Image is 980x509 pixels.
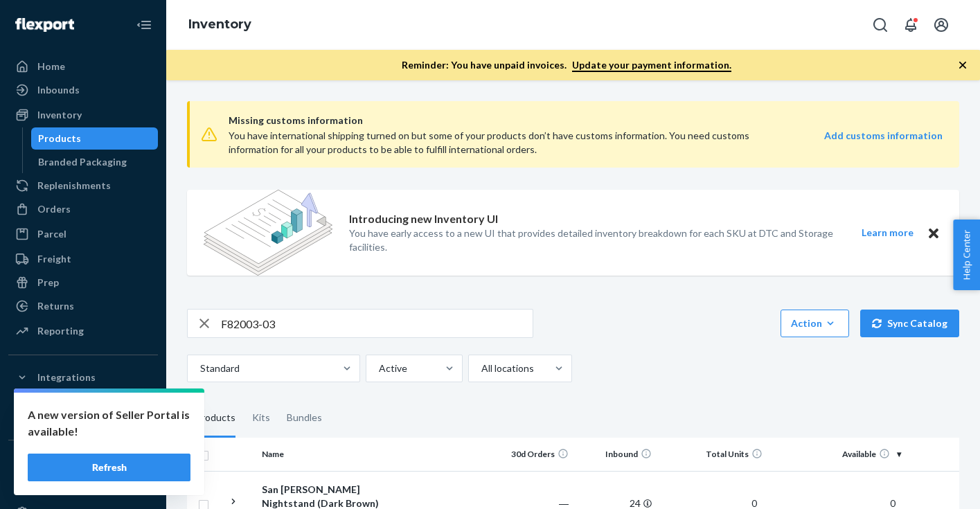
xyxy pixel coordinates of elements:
[8,175,158,197] a: Replenishments
[37,179,111,193] div: Replenishments
[491,438,574,471] th: 30d Orders
[574,438,657,471] th: Inbound
[8,320,158,342] a: Reporting
[8,223,158,245] a: Parcel
[195,399,235,438] div: Products
[37,60,65,73] div: Home
[349,211,498,227] p: Introducing new Inventory UI
[953,220,980,290] button: Help Center
[177,5,262,45] ol: breadcrumbs
[15,18,74,32] img: Flexport logo
[884,497,901,509] span: 0
[38,132,81,145] div: Products
[897,11,925,39] button: Open notifications
[28,454,190,481] button: Refresh
[31,151,159,173] a: Branded Packaging
[8,295,158,317] a: Returns
[37,252,71,266] div: Freight
[866,11,894,39] button: Open Search Box
[37,227,66,241] div: Parcel
[256,438,412,471] th: Name
[8,79,158,101] a: Inbounds
[38,155,127,169] div: Branded Packaging
[287,399,322,438] div: Bundles
[572,59,731,72] a: Update your payment information.
[480,361,481,375] input: All locations
[37,299,74,313] div: Returns
[252,399,270,438] div: Kits
[746,497,763,509] span: 0
[37,324,84,338] div: Reporting
[229,112,943,129] span: Missing customs information
[37,276,59,289] div: Prep
[221,310,533,337] input: Search inventory by name or sku
[8,418,158,434] a: Add Integration
[824,130,943,141] strong: Add customs information
[768,438,907,471] th: Available
[8,198,158,220] a: Orders
[8,271,158,294] a: Prep
[781,310,849,337] button: Action
[8,248,158,270] a: Freight
[8,390,158,412] a: Shopify
[925,224,943,242] button: Close
[8,479,158,496] a: Add Fast Tag
[188,17,251,32] a: Inventory
[8,55,158,78] a: Home
[37,83,80,97] div: Inbounds
[199,361,200,375] input: Standard
[31,127,159,150] a: Products
[402,58,731,72] p: Reminder: You have unpaid invoices.
[28,407,190,440] p: A new version of Seller Portal is available!
[37,370,96,384] div: Integrations
[229,129,800,157] div: You have international shipping turned on but some of your products don’t have customs informatio...
[349,226,836,254] p: You have early access to a new UI that provides detailed inventory breakdown for each SKU at DTC ...
[8,366,158,389] button: Integrations
[8,452,158,474] button: Fast Tags
[853,224,922,242] button: Learn more
[791,316,839,330] div: Action
[824,129,943,157] a: Add customs information
[657,438,768,471] th: Total Units
[8,104,158,126] a: Inventory
[927,11,955,39] button: Open account menu
[377,361,379,375] input: Active
[204,190,332,276] img: new-reports-banner-icon.82668bd98b6a51aee86340f2a7b77ae3.png
[130,11,158,39] button: Close Navigation
[37,202,71,216] div: Orders
[37,108,82,122] div: Inventory
[860,310,959,337] button: Sync Catalog
[890,467,966,502] iframe: Opens a widget where you can chat to one of our agents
